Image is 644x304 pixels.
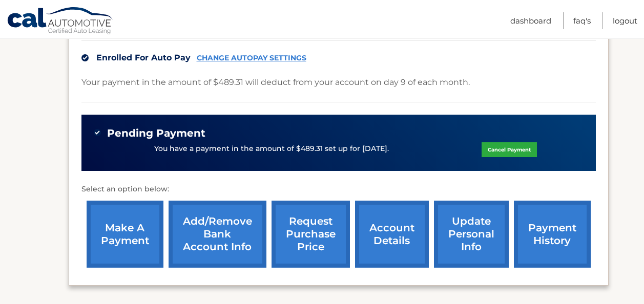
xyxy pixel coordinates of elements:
[87,201,163,268] a: make a payment
[272,201,350,268] a: request purchase price
[197,54,306,62] a: CHANGE AUTOPAY SETTINGS
[434,201,509,268] a: update personal info
[81,75,470,90] p: Your payment in the amount of $489.31 will deduct from your account on day 9 of each month.
[81,183,596,196] p: Select an option below:
[154,143,389,155] p: You have a payment in the amount of $489.31 set up for [DATE].
[169,201,266,268] a: Add/Remove bank account info
[81,54,89,61] img: check.svg
[514,201,591,268] a: payment history
[96,53,191,62] span: Enrolled For Auto Pay
[613,12,637,29] a: Logout
[482,142,537,157] a: Cancel Payment
[510,12,551,29] a: Dashboard
[94,129,101,136] img: check-green.svg
[573,12,591,29] a: FAQ's
[7,7,114,36] a: Cal Automotive
[107,127,205,140] span: Pending Payment
[355,201,429,268] a: account details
